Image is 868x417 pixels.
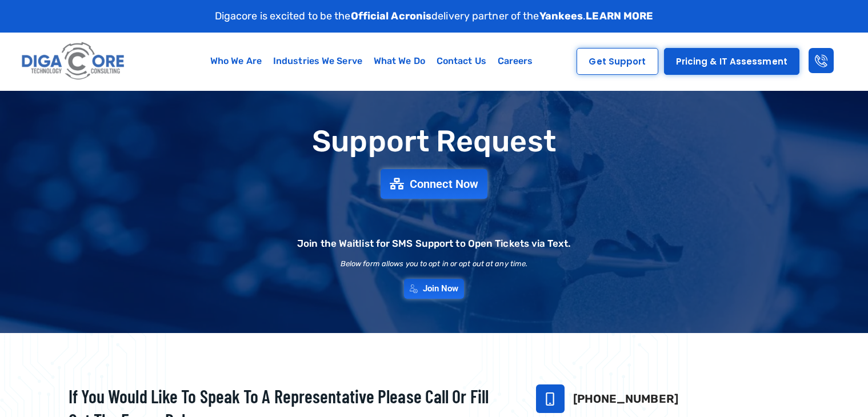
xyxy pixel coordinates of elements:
h1: Support Request [40,125,829,158]
span: Pricing & IT Assessment [676,57,787,66]
h2: Below form allows you to opt in or opt out at any time. [341,260,528,267]
a: Connect Now [381,169,487,199]
h2: Join the Waitlist for SMS Support to Open Tickets via Text. [297,239,571,248]
img: Digacore logo 1 [19,38,129,85]
strong: Yankees [539,10,583,22]
span: Get Support [589,57,646,66]
nav: Menu [174,48,569,74]
a: Industries We Serve [267,48,368,74]
span: Join Now [423,284,459,293]
p: Digacore is excited to be the delivery partner of the . [215,9,654,24]
a: Careers [492,48,539,74]
a: [PHONE_NUMBER] [573,392,678,406]
span: Connect Now [410,178,478,190]
a: Who We Are [205,48,267,74]
a: Join Now [404,279,465,299]
a: 732-646-5725 [536,384,565,413]
a: LEARN MORE [586,10,653,22]
a: Pricing & IT Assessment [664,48,799,75]
a: What We Do [368,48,431,74]
a: Contact Us [431,48,492,74]
strong: Official Acronis [351,10,432,22]
a: Get Support [577,48,658,75]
